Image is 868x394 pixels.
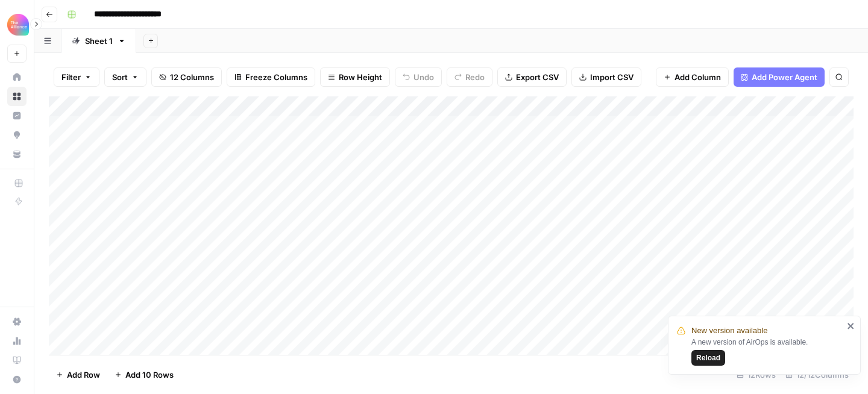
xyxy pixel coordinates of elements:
[54,67,99,87] button: Filter
[447,67,492,87] button: Redo
[732,365,781,384] div: 12 Rows
[590,71,634,83] span: Import CSV
[781,365,854,384] div: 12/12 Columns
[125,369,174,381] span: Add 10 Rows
[675,71,721,83] span: Add Column
[107,365,181,384] button: Add 10 Rows
[465,71,485,83] span: Redo
[395,67,442,87] button: Undo
[691,337,843,366] div: A new version of AirOps is available.
[151,67,222,87] button: 12 Columns
[112,71,128,83] span: Sort
[104,67,146,87] button: Sort
[414,71,434,83] span: Undo
[7,351,27,370] a: Learning Hub
[67,369,100,381] span: Add Row
[227,67,315,87] button: Freeze Columns
[7,14,29,36] img: Alliance Logo
[691,350,725,366] button: Reload
[85,35,113,47] div: Sheet 1
[752,71,817,83] span: Add Power Agent
[7,106,27,125] a: Insights
[7,87,27,106] a: Browse
[245,71,307,83] span: Freeze Columns
[497,67,567,87] button: Export CSV
[61,71,81,83] span: Filter
[7,10,27,40] button: Workspace: Alliance
[170,71,214,83] span: 12 Columns
[691,325,767,337] span: New version available
[656,67,729,87] button: Add Column
[696,352,720,363] span: Reload
[61,29,136,53] a: Sheet 1
[571,67,641,87] button: Import CSV
[847,321,855,331] button: close
[516,71,559,83] span: Export CSV
[7,331,27,351] a: Usage
[734,67,825,87] button: Add Power Agent
[7,67,27,87] a: Home
[7,125,27,145] a: Opportunities
[7,145,27,164] a: Your Data
[7,370,27,389] button: Help + Support
[339,71,382,83] span: Row Height
[320,67,390,87] button: Row Height
[7,312,27,331] a: Settings
[49,365,107,384] button: Add Row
